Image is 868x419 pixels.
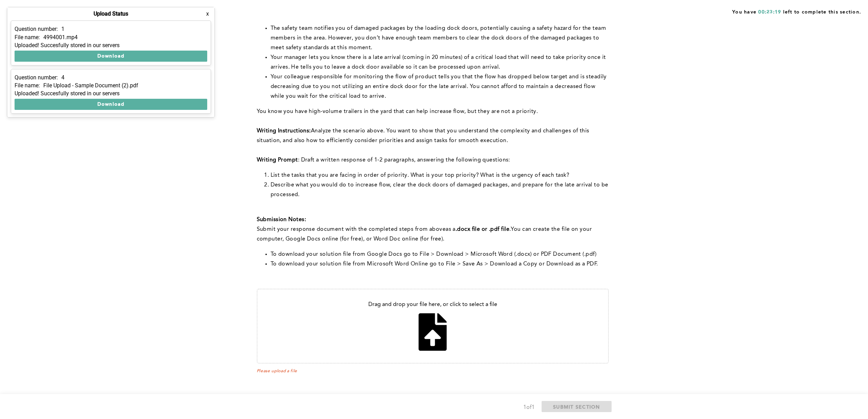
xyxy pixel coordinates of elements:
span: SUBMIT SECTION [553,403,600,410]
div: 1 of 1 [523,403,535,412]
p: 4 [61,75,64,81]
button: x [204,10,211,17]
span: Analyze the scenario above. You want to show that you understand the complexity and challenges of... [257,128,591,143]
span: You have left to complete this section. [732,7,861,16]
div: Uploaded! Succesfully stored in our servers [15,90,207,97]
h4: Upload Status [94,11,128,17]
span: You know you have high-volume trailers in the yard that can help increase flow, but they are not ... [257,109,538,114]
strong: Submission Notes: [257,217,306,222]
span: The safety team notifies you of damaged packages by the loading dock doors, potentially causing a... [271,26,608,51]
strong: .docx file or .pdf file [456,227,509,232]
li: To download your solution file from Google Docs go to File > Download > Microsoft Word (.docx) or... [271,250,609,259]
strong: Writing Instructions: [257,128,311,134]
p: 1 [61,26,64,32]
button: Download [15,51,207,62]
span: Your colleague responsible for monitoring the flow of product tells you that the flow has dropped... [271,74,608,99]
span: Submit your response document [257,227,345,232]
p: File name: [15,82,40,89]
p: File Upload - Sample Document (2).pdf [43,82,138,89]
span: : Draft a written response of 1-2 paragraphs, answering the following questions: [298,157,510,163]
p: Question number: [15,26,58,32]
span: 00:23:19 [758,10,781,15]
span: List the tasks that you are facing in order of priority. What is your top priority? What is the u... [271,173,569,178]
p: with the completed steps from above You can create the file on your computer, Google Docs online ... [257,225,609,244]
span: Describe what you would do to increase flow, clear the dock doors of damaged packages, and prepar... [271,182,610,198]
strong: Writing Prompt [257,157,298,163]
div: Uploaded! Succesfully stored in our servers [15,42,207,49]
li: To download your solution file from Microsoft Word Online go to File > Save As > Download a Copy ... [271,259,609,269]
span: as a [446,227,456,232]
span: . [509,227,511,232]
p: Question number: [15,75,58,81]
button: Show Uploads [7,7,68,18]
span: Please upload a file [257,369,609,374]
button: SUBMIT SECTION [542,401,612,412]
span: Your manager lets you know there is a late arrival (coming in 20 minutes) of a critical load that... [271,55,608,70]
p: File name: [15,34,40,41]
button: Download [15,99,207,110]
p: 4994001.mp4 [43,34,78,41]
